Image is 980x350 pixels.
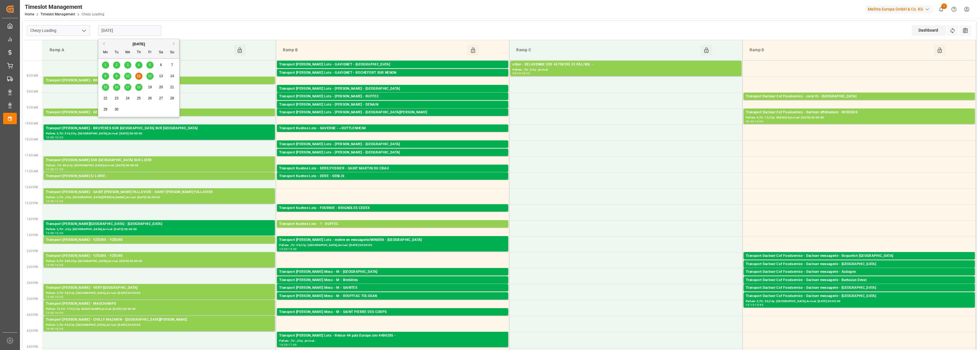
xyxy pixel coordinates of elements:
span: 25 [137,96,140,100]
div: Transport Dachser Cof Foodservice - Dachser messagerie - Roquefort [GEOGRAPHIC_DATA] [746,253,973,259]
input: DD-MM-YYYY [98,25,161,36]
span: 11:30 AM [25,170,38,173]
div: - [54,328,55,330]
div: Pallets: 9,TU: 220,City: [GEOGRAPHIC_DATA],Arrival: [DATE] 00:00:00 [279,147,506,152]
div: Transport [PERSON_NAME] S/ LOIRE - [46,173,273,179]
span: 13 [159,74,163,78]
div: Transport Dachser Cof Foodservice - Dachser affrètement - WISSOUS [746,110,973,115]
div: - [54,232,55,234]
span: 23 [115,96,118,100]
div: Choose Monday, September 8th, 2025 [102,73,109,80]
div: 17:00 [288,343,297,346]
span: 12:00 PM [25,186,38,189]
div: Pallets: ,TU: 2,City: [GEOGRAPHIC_DATA],Arrival: [DATE] 00:00:00 [279,283,506,288]
div: Choose Tuesday, September 23rd, 2025 [113,95,120,102]
div: Transport [PERSON_NAME] - BRETIGNY SUR ORGE - BRETIGNY SUR ORGE [46,78,273,83]
div: Pallets: ,TU: 140,City: [GEOGRAPHIC_DATA],Arrival: [DATE] 00:00:00 [46,115,273,120]
div: 15:30 [55,296,63,298]
div: Choose Friday, September 5th, 2025 [146,62,154,69]
button: open menu [79,26,88,35]
span: 4:00 PM [27,313,38,316]
span: 9 [116,74,118,78]
div: Transport Kuehne Lots - SAVERNE - ~DUTTLENHEIM [279,126,506,131]
span: 29 [103,107,107,111]
span: 7 [171,63,173,67]
span: 30 [115,107,118,111]
div: Pallets: ,TU: 54,City: [GEOGRAPHIC_DATA],Arrival: [DATE] 00:00:00 [279,243,506,248]
span: 28 [170,96,174,100]
div: Choose Wednesday, September 10th, 2025 [124,73,131,80]
button: Melitta Europa GmbH & Co. KG [865,4,935,15]
span: 2 [116,63,118,67]
div: Choose Sunday, September 28th, 2025 [169,95,176,102]
div: Pallets: 6,TU: 12,City: WISSOUS,Arrival: [DATE] 00:00:00 [746,115,973,120]
div: Pallets: ,TU: ,City: ,Arrival: [513,67,739,72]
span: 17 [126,85,129,89]
div: 12:30 [55,200,63,202]
div: Pallets: 6,TU: 589,City: [GEOGRAPHIC_DATA],Arrival: [DATE] 00:00:00 [46,259,273,264]
div: Transport Dachser Cof Foodservice - Dachser messagerie - Barbazan Devat [746,277,973,283]
div: We [124,49,131,56]
div: Choose Sunday, September 14th, 2025 [169,73,176,80]
span: 12:30 PM [25,202,38,205]
div: month 2025-09 [100,60,178,115]
div: Transport [PERSON_NAME] Mess - M - SAINTES [279,285,506,291]
a: Home [25,12,34,16]
div: Transport [PERSON_NAME] Lots - GAVIGNET - ROCHEFORT SUR NENON [279,70,506,76]
div: Th [135,49,142,56]
div: Choose Tuesday, September 2nd, 2025 [113,62,120,69]
span: 15 [103,85,107,89]
div: 15:00 [46,296,54,298]
div: 16:00 [46,328,54,330]
div: 16:00 [55,312,63,314]
div: Pallets: ,TU: 475,City: [GEOGRAPHIC_DATA],Arrival: [DATE] 00:00:00 [279,92,506,97]
div: Transport [PERSON_NAME] Mess - M - SAINT PIERRE DES CORPS [279,309,506,315]
div: 10:00 [46,136,54,139]
div: Pallets: 1,TU: 62,City: [GEOGRAPHIC_DATA],Arrival: [DATE] 00:00:00 [746,267,973,272]
div: Pallets: ,TU: 35,City: [GEOGRAPHIC_DATA][PERSON_NAME],Arrival: [DATE] 00:00:00 [279,115,506,120]
div: 13:00 [46,232,54,234]
div: 10:00 [755,120,763,123]
span: 20 [159,85,163,89]
div: Pallets: 3,TU: 64,City: ~[GEOGRAPHIC_DATA],Arrival: [DATE] 00:00:00 [279,131,506,136]
div: Pallets: 2,TU: 324,City: [GEOGRAPHIC_DATA],Arrival: [DATE] 00:00:00 [279,67,506,72]
div: Pallets: ,TU: 80,City: [GEOGRAPHIC_DATA],Arrival: [DATE] 00:00:00 [46,163,273,168]
div: Pallets: 1,TU: 124,City: [GEOGRAPHIC_DATA],Arrival: [DATE] 00:00:00 [279,275,506,280]
div: 16:30 [55,328,63,330]
div: Transport Dachser Cof Foodservice - Dachser messagerie - [GEOGRAPHIC_DATA] [746,293,973,299]
div: Pallets: 3,TU: ,City: [GEOGRAPHIC_DATA],Arrival: [DATE] 00:00:00 [46,227,273,232]
span: 12 [148,74,152,78]
div: Transport [PERSON_NAME] - MAUCHAMPS [46,301,273,307]
div: Pallets: 1,TU: 721,City: RUFFEC,Arrival: [DATE] 00:00:00 [279,227,506,232]
div: 14:00 [288,248,297,250]
div: Mo [102,49,109,56]
div: 15:45 [755,304,763,306]
div: Transport [PERSON_NAME] Lots - [PERSON_NAME] - [GEOGRAPHIC_DATA] [279,150,506,155]
div: Transport [PERSON_NAME] Lots - [PERSON_NAME] - RUFFEC [279,94,506,99]
div: Transport [PERSON_NAME] SUR [GEOGRAPHIC_DATA] SUR LOIRE [46,157,273,163]
div: Transport [PERSON_NAME] Lots - [PERSON_NAME] - DENAIN [279,102,506,108]
div: Pallets: 1,TU: 47,City: [GEOGRAPHIC_DATA],Arrival: [DATE] 00:00:00 [746,259,973,264]
span: 10 [126,74,129,78]
div: Choose Tuesday, September 30th, 2025 [113,106,120,113]
div: Transport [PERSON_NAME] Lots - Retour 44 pals Europe cmr 4484205 - [279,333,506,339]
div: Choose Saturday, September 20th, 2025 [158,84,165,91]
div: Choose Thursday, September 18th, 2025 [135,84,142,91]
button: show 1 new notifications [935,3,948,16]
span: 1 [105,63,107,67]
div: Choose Saturday, September 27th, 2025 [158,95,165,102]
div: Transport [PERSON_NAME] Mess - M - ROUFFIAC TOLOSAN [279,293,506,299]
div: Transport Dachser Cof Foodservice - Dachser messagerie - [GEOGRAPHIC_DATA] [746,261,973,267]
button: Next Month [173,42,177,45]
span: 26 [148,96,152,100]
div: 08:30 [522,72,530,75]
div: Choose Tuesday, September 16th, 2025 [113,84,120,91]
div: Transport [PERSON_NAME] - SAINT [PERSON_NAME] FALLAVIER - SAINT [PERSON_NAME] FALLAVIER [46,189,273,195]
div: Transport [PERSON_NAME] Mess - M - [GEOGRAPHIC_DATA] [279,269,506,275]
div: Ramp B [281,45,467,56]
div: Choose Saturday, September 13th, 2025 [158,73,165,80]
div: - [54,264,55,266]
div: Pallets: 4,TU: 141,City: [GEOGRAPHIC_DATA],Arrival: [DATE] 00:00:00 [279,155,506,160]
span: 1 [941,3,947,9]
div: Choose Wednesday, September 17th, 2025 [124,84,131,91]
